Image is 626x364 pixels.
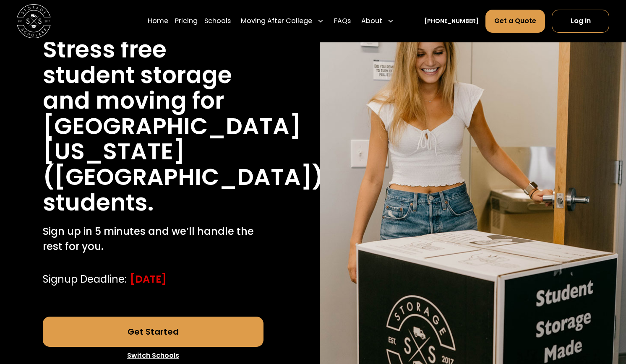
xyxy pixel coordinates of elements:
[361,16,382,26] div: About
[424,17,479,26] a: [PHONE_NUMBER]
[204,9,231,33] a: Schools
[357,9,397,33] div: About
[43,272,127,287] div: Signup Deadline:
[43,224,263,254] p: Sign up in 5 minutes and we’ll handle the rest for you.
[334,9,351,33] a: FAQs
[241,16,312,26] div: Moving After College
[43,114,323,190] h1: [GEOGRAPHIC_DATA][US_STATE] ([GEOGRAPHIC_DATA])
[17,4,50,38] img: Storage Scholars main logo
[43,37,263,113] h1: Stress free student storage and moving for
[237,9,327,33] div: Moving After College
[148,9,168,33] a: Home
[175,9,198,33] a: Pricing
[43,190,154,216] h1: students.
[552,10,609,32] a: Log In
[43,317,263,347] a: Get Started
[485,10,545,32] a: Get a Quote
[130,272,167,287] div: [DATE]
